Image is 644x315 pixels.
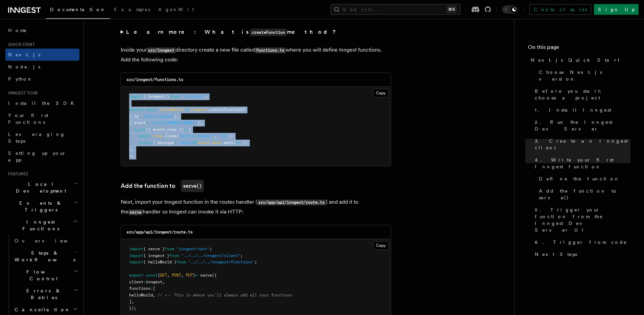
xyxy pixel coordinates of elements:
[207,107,243,112] span: .createFunction
[129,280,143,284] span: client
[143,94,169,99] span: { inngest }
[143,253,169,258] span: { inngest }
[5,178,79,197] button: Local Development
[179,134,214,138] span: "wait-a-moment"
[5,147,79,166] a: Setting up your app
[243,107,245,112] span: (
[110,2,154,18] a: Examples
[121,180,204,192] a: Add the function toserve()
[5,200,74,213] span: Events & Triggers
[165,247,174,251] span: from
[536,185,630,204] a: Add the function to serve()
[139,140,153,145] span: return
[129,306,136,311] span: });
[129,120,146,125] span: { event
[160,107,184,112] span: helloWorld
[12,250,75,263] span: Steps & Workflows
[229,134,233,138] span: );
[212,273,217,278] span: ({
[153,293,155,297] span: ,
[15,238,84,244] span: Overview
[255,48,286,53] code: functions.ts
[528,54,630,66] a: Next.js Quick Start
[139,134,150,138] span: await
[146,120,148,125] span: :
[5,128,79,147] a: Leveraging Steps
[250,29,287,36] code: createFunction
[535,239,627,246] span: 6. Trigger from code
[535,251,577,258] span: Next Steps
[129,153,134,158] span: );
[8,132,65,144] span: Leveraging Steps
[188,260,255,264] span: "../../../inngest/functions"
[200,273,212,278] span: serve
[153,140,174,145] span: { message
[12,285,79,304] button: Errors & Retries
[5,73,79,85] a: Python
[532,236,630,248] a: 6. Trigger from code
[12,268,73,282] span: Flow Control
[5,109,79,128] a: Your first Functions
[331,4,460,15] button: Search...⌘K
[539,188,630,201] span: Add the function to serve()
[181,94,205,99] span: "./client"
[535,88,630,101] span: Before you start: choose a project
[176,247,210,251] span: "inngest/next"
[12,287,73,301] span: Errors & Retries
[158,7,194,12] span: AgentKit
[5,219,73,232] span: Inngest Functions
[188,127,191,132] span: {
[139,114,141,119] span: :
[8,27,27,34] span: Home
[121,45,391,64] p: Inside your directory create a new file called where you will define Inngest functions. Add the f...
[195,273,198,278] span: =
[129,247,143,251] span: import
[146,107,158,112] span: const
[535,119,630,132] span: 2. Run the Inngest Dev Server
[143,280,146,284] span: :
[219,134,229,138] span: "1s"
[594,4,639,15] a: Sign Up
[535,206,630,233] span: 5. Trigger your function from the Inngest Dev Server UI
[184,127,188,132] span: =>
[167,127,184,132] span: step })
[8,76,33,82] span: Python
[176,134,179,138] span: (
[243,140,247,145] span: };
[531,57,619,63] span: Next.js Quick Start
[181,273,184,278] span: ,
[532,116,630,135] a: 2. Run the Inngest Dev Server
[536,66,630,85] a: Choose Next.js version
[535,156,630,170] span: 4. Write your first Inngest function
[158,293,292,297] span: // <-- This is where you'll always add all your functions
[532,104,630,116] a: 1. Install Inngest
[212,140,221,145] span: data
[214,134,217,138] span: ,
[539,175,620,182] span: Define the function
[129,273,143,278] span: export
[129,293,153,297] span: helloWorld
[143,247,165,251] span: { serve }
[150,286,153,291] span: :
[200,120,202,125] span: ,
[5,61,79,73] a: Node.js
[174,140,176,145] span: :
[154,2,198,18] a: AgentKit
[5,171,28,177] span: Features
[165,127,167,132] span: ,
[5,197,79,216] button: Events & Triggers
[5,42,35,47] span: Quick start
[132,299,134,304] span: ,
[158,273,160,278] span: {
[176,260,186,264] span: from
[134,127,146,132] span: async
[5,49,79,61] a: Next.js
[128,209,143,215] code: serve
[129,94,143,99] span: import
[143,260,176,264] span: { helloWorld }
[8,64,40,69] span: Node.js
[167,273,169,278] span: ,
[129,286,150,291] span: functions
[193,273,195,278] span: }
[238,140,243,145] span: !`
